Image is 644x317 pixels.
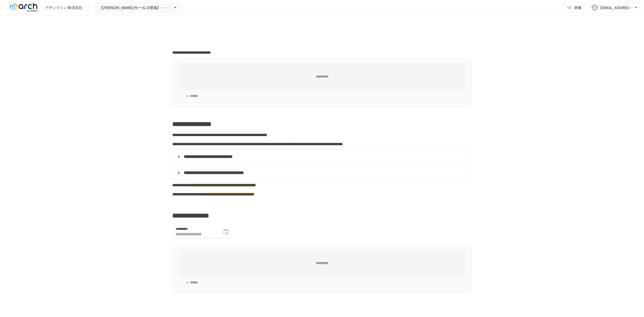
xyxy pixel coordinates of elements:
span: 共有 [574,5,582,10]
button: 【[PERSON_NAME]/セールス担当】アディクシィ株式会社様_初期設定サポート [96,2,181,13]
div: [EMAIL_ADDRESS][DOMAIN_NAME] [600,4,633,11]
span: 【[PERSON_NAME]/セールス担当】アディクシィ株式会社様_初期設定サポート [99,4,165,11]
img: logo-default@2x-9cf2c760.svg [6,3,41,12]
div: アディクシィ株式会社 [45,5,82,10]
button: 共有 [563,2,586,13]
div: A [591,4,598,11]
button: A[EMAIL_ADDRESS][DOMAIN_NAME] [588,2,642,13]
